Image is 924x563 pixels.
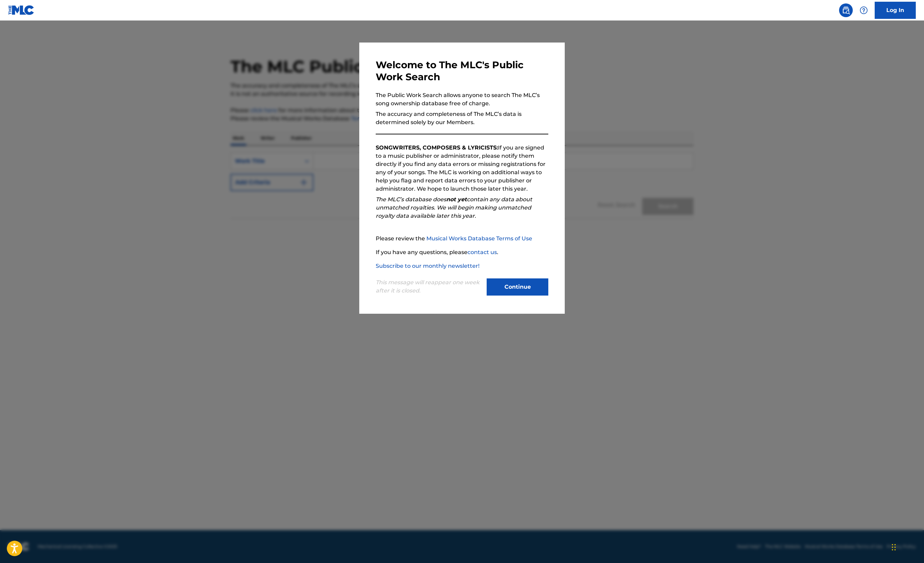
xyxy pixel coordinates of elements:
[376,196,532,219] em: The MLC’s database does contain any data about unmatched royalties. We will begin making unmatche...
[446,196,467,203] strong: not yet
[376,248,548,256] p: If you have any questions, please .
[890,530,924,563] iframe: Chat Widget
[376,144,498,151] strong: SONGWRITERS, COMPOSERS & LYRICISTS:
[376,263,479,269] a: Subscribe to our monthly newsletter!
[426,235,532,242] a: Musical Works Database Terms of Use
[376,110,548,127] p: The accuracy and completeness of The MLC’s data is determined solely by our Members.
[875,2,916,19] a: Log In
[376,144,548,193] p: If you are signed to a music publisher or administrator, please notify them directly if you find ...
[376,91,548,108] p: The Public Work Search allows anyone to search The MLC’s song ownership database free of charge.
[860,6,868,14] img: help
[842,6,850,14] img: search
[487,278,548,296] button: Continue
[892,537,896,558] div: 드래그
[376,235,548,243] p: Please review the
[839,3,853,17] a: Public Search
[376,278,483,295] p: This message will reappear one week after it is closed.
[467,249,497,255] a: contact us
[376,59,548,83] h3: Welcome to The MLC's Public Work Search
[8,5,35,15] img: MLC Logo
[890,530,924,563] div: 채팅 위젯
[857,3,871,17] div: Help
